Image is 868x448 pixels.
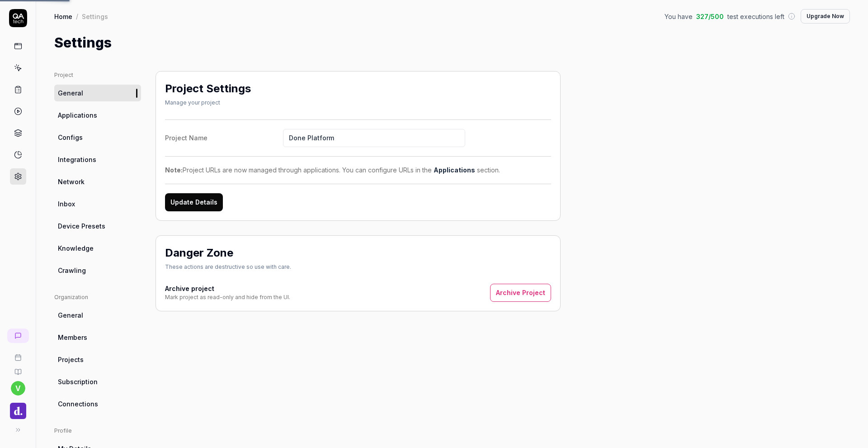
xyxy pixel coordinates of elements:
[165,263,291,271] div: These actions are destructive so use with care.
[58,133,83,142] span: Configs
[4,396,32,421] button: Done Logo
[76,12,78,21] div: /
[58,333,87,342] span: Members
[165,165,551,175] div: Project URLs are now managed through applications. You can configure URLs in the section.
[54,240,141,257] a: Knowledge
[54,329,141,346] a: Members
[165,99,251,107] div: Manage your project
[58,266,86,275] span: Crawling
[58,399,98,409] span: Connections
[54,129,141,146] a: Configs
[54,373,141,390] a: Subscription
[165,193,223,211] button: Update Details
[58,355,84,364] span: Projects
[54,293,141,301] div: Organization
[11,381,25,396] button: v
[165,284,290,293] h4: Archive project
[54,151,141,168] a: Integrations
[165,293,290,301] div: Mark project as read-only and hide from the UI.
[54,85,141,101] a: General
[283,129,465,147] input: Project Name
[727,12,784,21] span: test executions left
[4,347,32,361] a: Book a call with us
[58,243,94,253] span: Knowledge
[58,310,83,320] span: General
[54,195,141,212] a: Inbox
[54,396,141,412] a: Connections
[58,110,97,120] span: Applications
[490,284,551,302] button: Archive Project
[165,166,183,174] strong: Note:
[801,9,850,24] button: Upgrade Now
[58,377,98,386] span: Subscription
[58,88,83,98] span: General
[58,177,85,186] span: Network
[54,33,112,53] h1: Settings
[54,173,141,190] a: Network
[665,12,693,21] span: You have
[696,12,724,21] span: 327 / 500
[165,133,283,143] div: Project Name
[54,71,141,79] div: Project
[165,245,233,261] h2: Danger Zone
[434,166,475,174] a: Applications
[54,12,72,21] a: Home
[58,155,96,164] span: Integrations
[54,307,141,324] a: General
[54,218,141,234] a: Device Presets
[54,262,141,279] a: Crawling
[54,427,141,435] div: Profile
[82,12,108,21] div: Settings
[54,107,141,124] a: Applications
[4,361,32,376] a: Documentation
[165,81,251,97] h2: Project Settings
[54,351,141,368] a: Projects
[10,403,26,419] img: Done Logo
[58,221,105,231] span: Device Presets
[7,329,29,343] a: New conversation
[58,199,75,209] span: Inbox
